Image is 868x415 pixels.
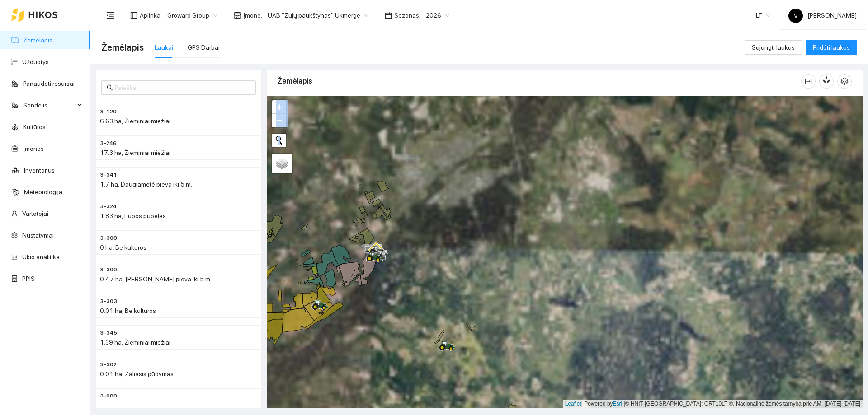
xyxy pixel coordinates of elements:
[243,10,262,20] span: Įmonė :
[394,10,420,20] span: Sezonas :
[100,275,212,283] span: 0.47 ha, [PERSON_NAME] pieva iki 5 m.
[806,44,857,51] a: Pridėti laukus
[22,275,35,282] a: PPIS
[565,401,581,407] a: Leaflet
[155,42,173,52] div: Laukai
[188,42,220,52] div: GPS Darbai
[100,339,170,346] span: 1.39 ha, Žieminiai miežiai
[100,370,174,378] span: 0.01 ha, Žaliasis pūdymas
[24,188,62,196] a: Meteorologija
[272,134,286,147] button: Initiate a new search
[100,107,117,116] span: 3-120
[23,145,44,152] a: Įmonės
[100,392,117,401] span: 3-088
[756,9,770,22] span: LT
[272,154,292,173] a: Layers
[22,232,54,239] a: Nustatymai
[100,202,117,211] span: 3-324
[752,42,795,52] span: Sujungti laukus
[106,11,114,19] span: menu-fold
[100,117,170,125] span: 6.63 ha, Žieminiai miežiai
[101,6,119,24] button: menu-fold
[794,9,798,23] span: V
[23,96,75,114] span: Sandėlis
[100,360,117,369] span: 3-302
[745,40,802,55] button: Sujungti laukus
[426,9,449,22] span: 2026
[563,400,863,408] div: | Powered by © HNIT-[GEOGRAPHIC_DATA]; ORT10LT ©, Nacionalinė žemės tarnyba prie AM, [DATE]-[DATE]
[624,401,625,407] span: |
[167,9,217,22] span: Groward Group
[23,123,46,131] a: Kultūros
[100,139,117,148] span: 3-246
[100,297,117,306] span: 3-303
[130,12,137,19] span: layout
[22,210,48,217] a: Vartotojai
[100,307,156,314] span: 0.01 ha, Be kultūros
[272,100,286,114] a: Zoom in
[100,266,117,274] span: 3-300
[801,74,816,89] button: column-width
[23,80,75,87] a: Panaudoti resursai
[802,78,815,85] span: column-width
[100,212,166,219] span: 1.83 ha, Pupos pupelės
[234,12,241,19] span: shop
[278,68,801,94] div: Žemėlapis
[272,114,286,127] a: Zoom out
[100,329,117,337] span: 3-345
[22,58,49,65] a: Užduotys
[100,244,146,251] span: 0 ha, Be kultūros
[745,44,802,51] a: Sujungti laukus
[100,234,117,242] span: 3-308
[806,40,857,55] button: Pridėti laukus
[23,37,52,44] a: Žemėlapis
[268,9,368,22] span: UAB "Zujų paukštynas" Ukmerge
[115,83,250,93] input: Paieška
[276,101,282,112] span: +
[276,115,282,126] span: −
[101,40,144,55] span: Žemėlapis
[100,171,117,179] span: 3-341
[107,84,113,91] span: search
[24,167,55,174] a: Inventorius
[22,253,60,261] a: Ūkio analitika
[813,42,850,52] span: Pridėti laukus
[100,181,192,188] span: 1.7 ha, Daugiametė pieva iki 5 m.
[385,12,392,19] span: calendar
[788,12,857,19] span: [PERSON_NAME]
[100,149,170,156] span: 17.3 ha, Žieminiai miežiai
[613,401,623,407] a: Esri
[140,10,162,20] span: Aplinka :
